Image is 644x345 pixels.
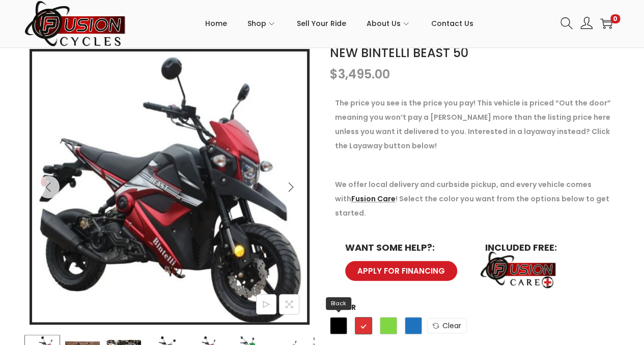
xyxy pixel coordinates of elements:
[330,66,338,83] span: $
[126,1,553,46] nav: Primary navigation
[326,297,351,310] span: Black
[427,318,467,333] a: Clear
[279,176,302,198] button: Next
[205,1,227,46] a: Home
[247,11,266,36] span: Shop
[431,11,473,36] span: Contact Us
[431,1,473,46] a: Contact Us
[297,1,346,46] a: Sell Your Ride
[485,243,605,252] h6: INCLUDED FREE:
[345,243,465,252] h6: WANT SOME HELP?:
[247,1,276,46] a: Shop
[345,261,457,281] a: APPLY FOR FINANCING
[37,176,60,198] button: Previous
[205,11,227,36] span: Home
[357,267,445,275] span: APPLY FOR FINANCING
[335,177,615,220] p: We offer local delivery and curbside pickup, and every vehicle comes with ! Select the color you ...
[367,1,411,46] a: About Us
[335,96,615,153] p: The price you see is the price you pay! This vehicle is priced “Out the door” meaning you won’t p...
[351,194,396,204] a: Fusion Care
[367,11,401,36] span: About Us
[297,11,346,36] span: Sell Your Ride
[330,66,390,83] bdi: 3,495.00
[600,17,612,30] a: 0
[32,51,307,327] img: NEW BINTELLI BEAST 50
